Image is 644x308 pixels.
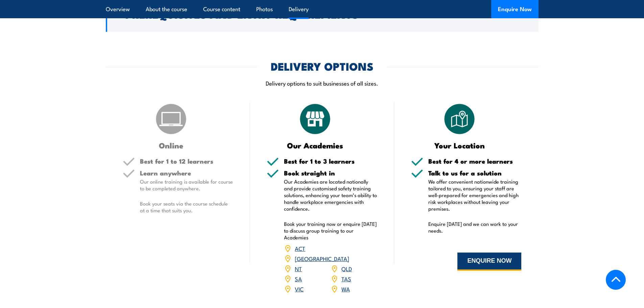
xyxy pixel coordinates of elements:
p: We offer convenient nationwide training tailored to you, ensuring your staff are well-prepared fo... [428,178,522,212]
h3: Our Academies [267,141,364,149]
a: ACT [295,244,305,252]
h2: DELIVERY OPTIONS [271,61,374,71]
a: VIC [295,285,304,293]
p: Delivery options to suit businesses of all sizes. [106,79,539,87]
a: TAS [341,275,351,283]
p: Our Academies are located nationally and provide customised safety training solutions, enhancing ... [284,178,377,212]
a: WA [341,285,350,293]
p: Our online training is available for course to be completed anywhere. [140,178,233,192]
a: NT [295,264,302,273]
p: Book your seats via the course schedule at a time that suits you. [140,200,233,214]
h3: Your Location [411,141,508,149]
button: ENQUIRE NOW [457,253,521,271]
h2: Prerequisites and Entry Requirements [125,9,508,19]
h3: Online [123,141,220,149]
h5: Best for 1 to 3 learners [284,158,377,164]
h5: Best for 1 to 12 learners [140,158,233,164]
h5: Book straight in [284,170,377,176]
a: [GEOGRAPHIC_DATA] [295,254,349,262]
p: Enquire [DATE] and we can work to your needs. [428,220,522,234]
h5: Learn anywhere [140,170,233,176]
h5: Talk to us for a solution [428,170,522,176]
h5: Best for 4 or more learners [428,158,522,164]
a: SA [295,275,302,283]
p: Book your training now or enquire [DATE] to discuss group training to our Academies [284,220,377,241]
a: QLD [341,264,352,273]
